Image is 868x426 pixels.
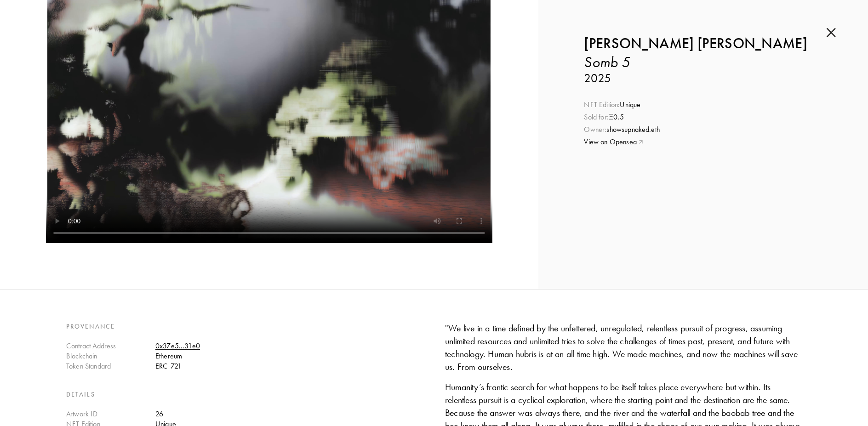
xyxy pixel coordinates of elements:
[66,409,155,419] div: Artwork ID
[155,409,423,419] div: 26
[584,100,822,110] div: Unique
[827,28,836,38] img: cross.b43b024a.svg
[584,125,822,135] div: showsupnaked.eth
[639,139,644,144] img: link icon
[584,53,630,71] i: Somb 5
[66,341,155,351] div: Contract Address
[584,100,620,109] span: NFT Edition:
[445,322,802,373] div: "We live in a time defined by the unfettered, unregulated, relentless pursuit of progress, assumi...
[66,390,423,400] h4: Details
[155,361,423,371] div: ERC-721
[609,113,614,121] span: Ξ
[155,351,423,361] div: Ethereum
[584,112,822,122] div: 0.5
[584,137,822,147] a: View on Opensea
[66,322,423,332] h4: Provenance
[584,34,808,52] b: [PERSON_NAME] [PERSON_NAME]
[66,361,155,371] div: Token Standard
[155,341,200,350] a: 0x37e5...31e0
[584,113,609,121] span: Sold for:
[584,125,607,134] span: Owner:
[66,351,155,361] div: Blockchain
[584,71,822,86] h3: 2025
